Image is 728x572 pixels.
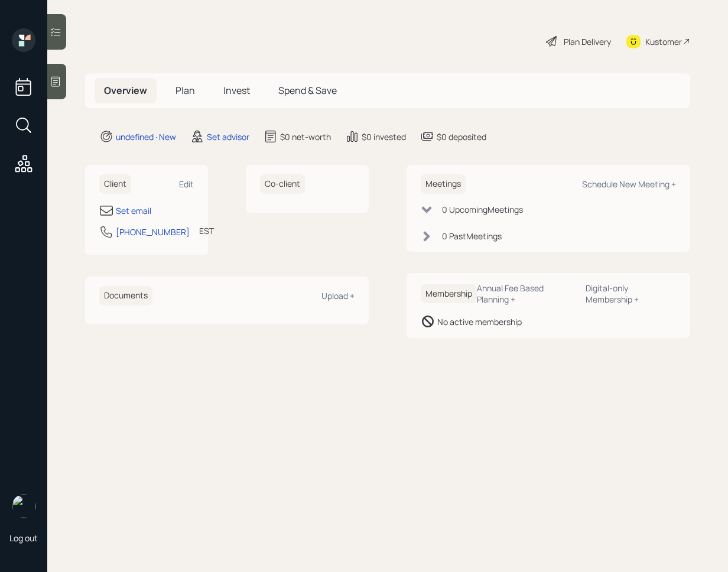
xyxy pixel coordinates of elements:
[12,495,35,518] img: retirable_logo.png
[564,35,611,48] div: Plan Delivery
[104,84,147,97] span: Overview
[116,131,176,143] div: undefined · New
[99,174,131,194] h6: Client
[9,532,38,544] div: Log out
[421,174,466,194] h6: Meetings
[586,282,676,305] div: Digital-only Membership +
[321,290,355,301] div: Upload +
[442,230,502,242] div: 0 Past Meeting s
[437,131,486,143] div: $0 deposited
[116,204,151,217] div: Set email
[582,178,676,190] div: Schedule New Meeting +
[280,131,331,143] div: $0 net-worth
[223,84,250,97] span: Invest
[116,226,190,238] div: [PHONE_NUMBER]
[645,35,682,48] div: Kustomer
[437,316,522,328] div: No active membership
[175,84,195,97] span: Plan
[477,282,576,305] div: Annual Fee Based Planning +
[99,286,152,305] h6: Documents
[260,174,305,194] h6: Co-client
[179,178,194,190] div: Edit
[207,131,249,143] div: Set advisor
[362,131,406,143] div: $0 invested
[421,284,477,304] h6: Membership
[278,84,337,97] span: Spend & Save
[199,225,214,237] div: EST
[442,203,523,216] div: 0 Upcoming Meeting s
